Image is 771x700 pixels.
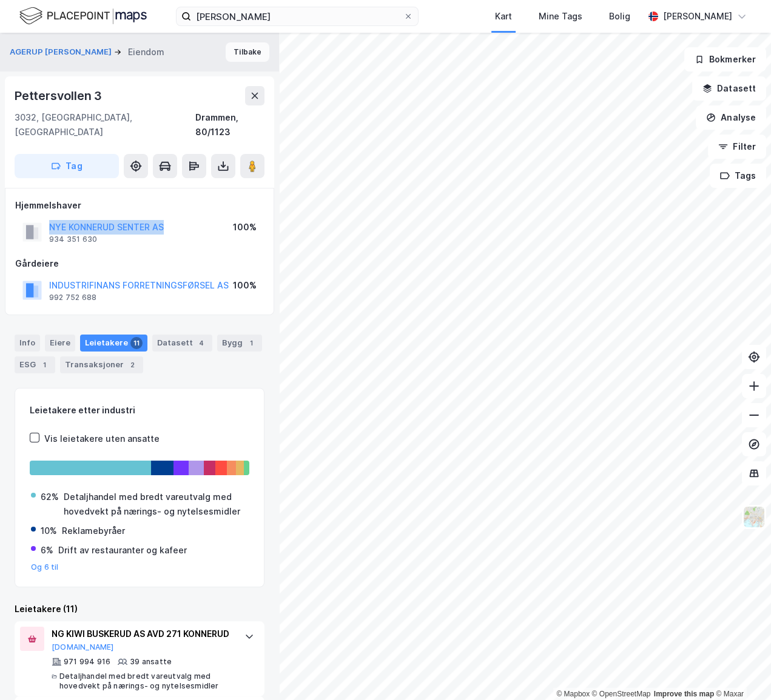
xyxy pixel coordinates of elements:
[233,220,257,235] div: 100%
[62,524,125,538] div: Reklamebyråer
[15,154,119,178] button: Tag
[15,256,264,271] div: Gårdeiere
[245,337,257,349] div: 1
[15,356,55,373] div: ESG
[226,42,269,62] button: Tilbake
[15,602,264,616] div: Leietakere (11)
[52,627,232,641] div: NG KIWI BUSKERUD AS AVD 271 KONNERUD
[710,642,771,700] iframe: Chat Widget
[539,9,582,24] div: Mine Tags
[556,690,590,698] a: Mapbox
[58,543,187,558] div: Drift av restauranter og kafeer
[742,505,766,528] img: Z
[152,335,212,352] div: Datasett
[41,524,57,538] div: 10%
[30,403,249,418] div: Leietakere etter industri
[191,7,403,25] input: Søk på adresse, matrikkel, gårdeiere, leietakere eller personer
[59,672,232,691] div: Detaljhandel med bredt vareutvalg med hovedvekt på nærings- og nytelsesmidler
[19,5,147,27] img: logo.f888ab2527a4732fd821a326f86c7f29.svg
[592,690,651,698] a: OpenStreetMap
[130,657,172,667] div: 39 ansatte
[217,335,262,352] div: Bygg
[10,46,114,58] button: AGERUP [PERSON_NAME]
[195,110,264,139] div: Drammen, 80/1123
[495,9,512,24] div: Kart
[44,432,160,446] div: Vis leietakere uten ansatte
[126,359,138,371] div: 2
[49,293,96,302] div: 992 752 688
[64,490,248,519] div: Detaljhandel med bredt vareutvalg med hovedvekt på nærings- og nytelsesmidler
[49,235,97,244] div: 934 351 630
[60,356,143,373] div: Transaksjoner
[692,76,766,101] button: Datasett
[64,657,110,667] div: 971 994 916
[609,9,630,24] div: Bolig
[41,490,59,504] div: 62%
[52,642,114,652] button: [DOMAIN_NAME]
[710,164,766,188] button: Tags
[128,45,164,59] div: Eiendom
[708,135,766,159] button: Filter
[15,335,40,352] div: Info
[233,278,257,293] div: 100%
[696,105,766,130] button: Analyse
[80,335,147,352] div: Leietakere
[684,47,766,72] button: Bokmerker
[15,110,195,139] div: 3032, [GEOGRAPHIC_DATA], [GEOGRAPHIC_DATA]
[41,543,53,558] div: 6%
[15,86,104,105] div: Pettersvollen 3
[15,198,264,213] div: Hjemmelshaver
[45,335,75,352] div: Eiere
[130,337,143,349] div: 11
[654,690,714,698] a: Improve this map
[195,337,207,349] div: 4
[38,359,50,371] div: 1
[31,562,59,572] button: Og 6 til
[663,9,732,24] div: [PERSON_NAME]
